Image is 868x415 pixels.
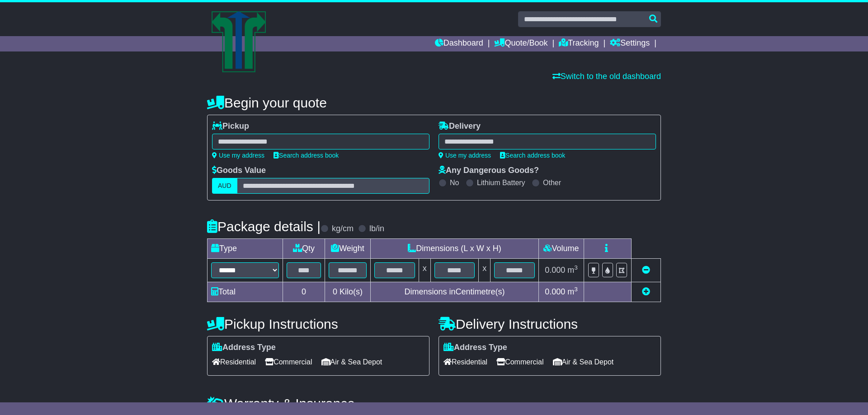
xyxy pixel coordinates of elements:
td: x [479,259,491,282]
h4: Package details | [207,219,321,234]
label: Other [543,178,561,187]
span: 0 [333,287,337,296]
sup: 3 [574,286,578,293]
label: Address Type [443,343,507,353]
span: Commercial [496,355,543,369]
a: Search address book [274,152,339,159]
a: Use my address [212,152,264,159]
td: Dimensions in Centimetre(s) [370,282,538,302]
span: Air & Sea Depot [321,355,382,369]
td: Volume [538,239,584,259]
label: Lithium Battery [477,178,525,187]
td: Qty [283,239,325,259]
a: Search address book [500,152,565,159]
td: Total [208,282,283,302]
label: Goods Value [212,166,266,176]
label: Any Dangerous Goods? [439,166,539,176]
label: lb/in [369,224,384,234]
a: Remove this item [642,266,650,275]
a: Settings [610,36,650,51]
label: kg/cm [332,224,354,234]
span: Residential [212,355,256,369]
label: Address Type [212,343,276,353]
label: No [450,178,459,187]
td: 0 [283,282,325,302]
span: Air & Sea Depot [553,355,614,369]
a: Switch to the old dashboard [552,72,661,81]
h4: Pickup Instructions [207,317,429,331]
label: Delivery [439,121,481,131]
label: Pickup [212,121,249,131]
td: Dimensions (L x W x H) [370,239,538,259]
td: Type [208,239,283,259]
span: Residential [443,355,487,369]
td: Kilo(s) [325,282,371,302]
td: x [419,259,430,282]
a: Dashboard [435,36,483,51]
span: m [567,266,578,275]
a: Add new item [642,287,650,296]
label: AUD [212,178,237,194]
h4: Delivery Instructions [439,317,661,331]
sup: 3 [574,264,578,271]
td: Weight [325,239,371,259]
a: Use my address [439,152,491,159]
span: Commercial [265,355,312,369]
h4: Warranty & Insurance [207,396,661,411]
a: Tracking [559,36,599,51]
a: Quote/Book [494,36,547,51]
h4: Begin your quote [207,95,661,110]
span: 0.000 [545,266,565,275]
span: m [567,287,578,296]
span: 0.000 [545,287,565,296]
